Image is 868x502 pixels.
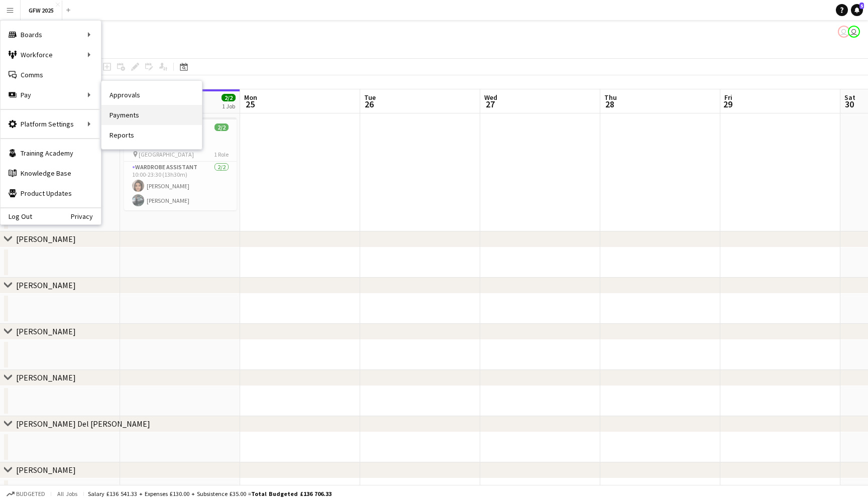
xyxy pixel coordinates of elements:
span: Tue [364,93,376,102]
span: Wed [484,93,497,102]
div: [PERSON_NAME] [16,372,76,383]
span: Sat [844,93,855,102]
div: Platform Settings [1,114,101,134]
span: 29 [723,98,732,110]
a: Reports [101,125,202,145]
div: [PERSON_NAME] [16,326,76,336]
span: Budgeted [16,490,45,497]
button: Budgeted [5,488,47,499]
span: Fri [724,93,732,102]
div: [PERSON_NAME] [16,234,76,244]
a: Comms [1,65,101,85]
span: All jobs [55,490,79,497]
div: [PERSON_NAME] [16,280,76,290]
div: Salary £136 541.33 + Expenses £130.00 + Subsistence £35.00 = [88,490,332,497]
span: Mon [244,93,257,102]
app-job-card: 10:00-23:30 (13h30m)2/2[PERSON_NAME] [PERSON_NAME] [GEOGRAPHIC_DATA]1 RoleWardrobe Assistant2/210... [124,117,237,210]
app-card-role: Wardrobe Assistant2/210:00-23:30 (13h30m)[PERSON_NAME][PERSON_NAME] [124,162,237,210]
span: 2/2 [214,123,229,131]
a: Privacy [71,212,101,220]
span: Total Budgeted £136 706.33 [251,490,332,497]
div: [PERSON_NAME] [16,465,76,475]
a: Log Out [1,212,32,220]
app-user-avatar: Mike Bolton [848,26,860,38]
span: 27 [483,98,497,110]
app-user-avatar: Mike Bolton [838,26,850,38]
span: 2/2 [222,94,236,101]
span: 25 [243,98,257,110]
a: Product Updates [1,183,101,203]
a: 5 [851,4,863,16]
span: 1 Role [214,151,229,158]
a: Knowledge Base [1,163,101,183]
div: 1 Job [222,102,235,110]
span: 28 [603,98,617,110]
div: Workforce [1,45,101,65]
span: 5 [859,3,864,9]
span: Thu [604,93,617,102]
span: 26 [363,98,376,110]
button: GFW 2025 [21,1,62,20]
a: Approvals [101,85,202,105]
a: Payments [101,105,202,125]
span: 30 [843,98,855,110]
div: [PERSON_NAME] Del [PERSON_NAME] [16,419,150,429]
a: Training Academy [1,143,101,163]
div: Boards [1,25,101,45]
div: Pay [1,85,101,105]
span: [GEOGRAPHIC_DATA] [139,151,194,158]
